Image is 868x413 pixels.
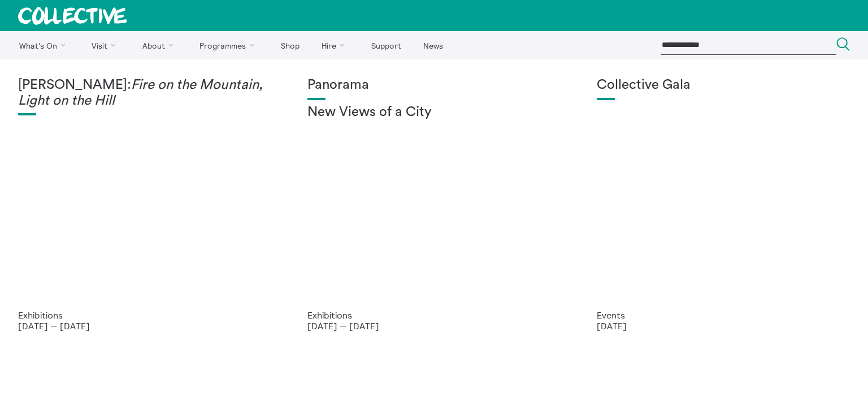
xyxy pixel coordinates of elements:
p: [DATE] [597,321,850,331]
a: News [413,31,453,59]
h2: New Views of a City [307,105,561,121]
p: [DATE] — [DATE] [18,321,271,331]
p: Events [597,310,850,320]
h1: Collective Gala [597,78,850,93]
p: [DATE] — [DATE] [307,321,561,331]
em: Fire on the Mountain, Light on the Hill [18,78,263,107]
a: Hire [312,31,359,59]
a: Programmes [190,31,269,59]
a: About [132,31,188,59]
h1: Panorama [307,78,561,93]
a: Collective Panorama June 2025 small file 8 Panorama New Views of a City Exhibitions [DATE] — [DATE] [289,59,579,349]
h1: [PERSON_NAME]: [18,78,271,109]
a: Visit [82,31,131,59]
a: Shop [271,31,309,59]
a: What's On [9,31,80,59]
p: Exhibitions [307,310,561,320]
a: Collective Gala 2023. Image credit Sally Jubb. Collective Gala Events [DATE] [579,59,868,349]
a: Support [361,31,411,59]
p: Exhibitions [18,310,271,320]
